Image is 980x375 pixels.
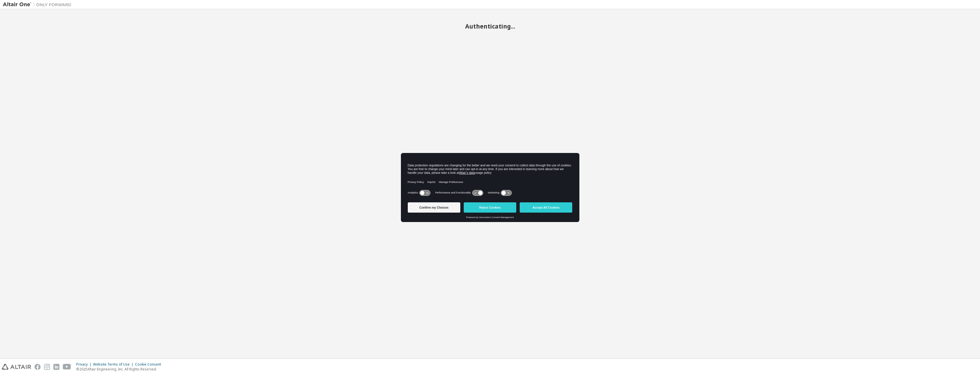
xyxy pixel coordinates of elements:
img: linkedin.svg [53,364,59,370]
div: Website Terms of Use [93,362,135,367]
img: youtube.svg [63,364,71,370]
div: Privacy [76,362,93,367]
h2: Authenticating... [3,23,977,30]
img: Altair One [3,2,74,7]
img: altair_logo.svg [2,364,31,370]
div: Cookie Consent [135,362,164,367]
img: instagram.svg [44,364,50,370]
img: facebook.svg [35,364,41,370]
p: © 2025 Altair Engineering, Inc. All Rights Reserved. [76,367,164,372]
